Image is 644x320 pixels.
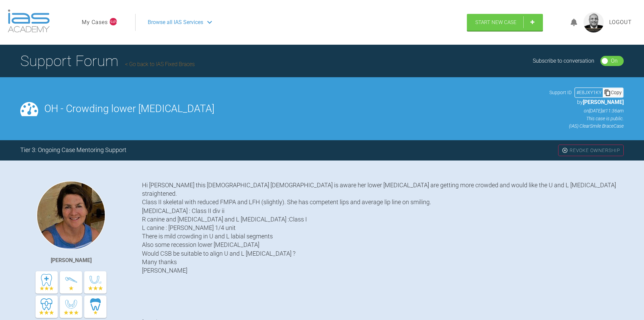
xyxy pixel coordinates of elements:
[549,89,572,96] span: Support ID
[20,49,195,73] h1: Support Forum
[549,107,624,114] p: on [DATE] at 11:36am
[110,18,117,25] span: NaN
[583,99,624,105] span: [PERSON_NAME]
[142,181,624,307] div: Hi [PERSON_NAME] this [DEMOGRAPHIC_DATA] [DEMOGRAPHIC_DATA] is aware her lower [MEDICAL_DATA] are...
[82,18,108,27] a: My Cases
[549,122,624,130] p: (IAS) ClearSmile Brace Case
[125,61,195,67] a: Go back to IAS Fixed Braces
[533,57,594,65] div: Subscribe to conversation
[20,145,126,155] div: Tier 3: Ongoing Case Mentoring Support
[549,115,624,122] p: This case is public.
[562,147,568,153] img: close.456c75e0.svg
[549,98,624,107] p: by
[8,9,50,33] img: logo-light.3e3ef733.png
[44,104,543,114] h2: OH - Crowding lower [MEDICAL_DATA]
[467,14,543,31] a: Start New Case
[475,19,517,25] span: Start New Case
[148,18,203,27] span: Browse all IAS Services
[603,88,623,97] div: Copy
[609,18,632,27] a: Logout
[51,256,92,265] div: [PERSON_NAME]
[37,181,105,250] img: Margaret De Verteuil
[583,12,604,33] img: profile.png
[611,57,618,65] div: On
[575,89,603,96] div: # E8JXY1KY
[558,145,624,156] div: Revoke Ownership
